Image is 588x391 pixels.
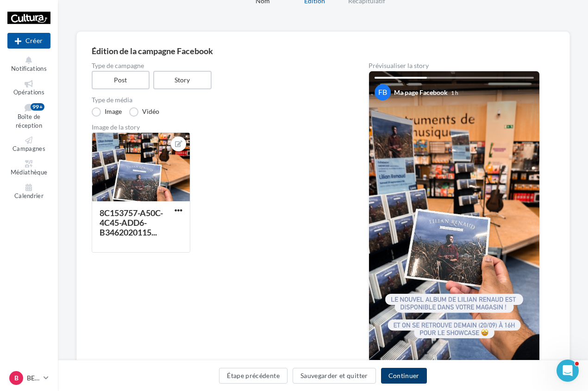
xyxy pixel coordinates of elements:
[92,71,150,89] label: Post
[7,33,50,49] button: Créer
[13,88,44,96] span: Opérations
[100,208,163,237] div: 8C153757-A50C-4C45-ADD6-B3462020115...
[14,373,19,383] span: B
[129,107,159,117] label: Vidéo
[7,182,50,202] a: Calendrier
[7,33,50,49] div: Nouvelle campagne
[92,107,122,117] label: Image
[27,373,40,383] p: BESANCON
[7,55,50,74] button: Notifications
[14,192,44,199] span: Calendrier
[92,97,339,103] label: Type de média
[153,71,212,89] label: Story
[293,368,376,384] button: Sauvegarder et quitter
[394,88,448,97] div: Ma page Facebook
[557,360,579,382] iframe: Intercom live chat
[7,78,50,98] a: Opérations
[381,368,427,384] button: Continuer
[451,89,458,97] div: 1 h
[16,113,42,130] span: Boîte de réception
[11,168,48,176] span: Médiathèque
[13,145,45,153] span: Campagnes
[92,124,339,130] div: Image de la story
[31,103,44,111] div: 99+
[92,62,339,69] label: Type de campagne
[219,368,288,384] button: Étape précédente
[7,101,50,131] a: Boîte de réception99+
[7,158,50,178] a: Médiathèque
[7,135,50,155] a: Campagnes
[375,84,391,100] div: FB
[11,65,47,72] span: Notifications
[92,47,555,55] div: Édition de la campagne Facebook
[369,71,539,374] img: Your Facebook story preview
[369,62,540,69] div: Prévisualiser la story
[7,369,50,387] a: B BESANCON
